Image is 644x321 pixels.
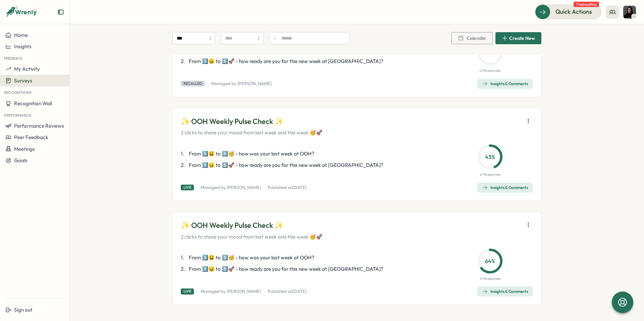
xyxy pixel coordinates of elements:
[480,153,500,161] p: 43 %
[14,307,33,313] span: Sign out
[201,185,261,191] p: Managed by
[14,146,35,152] span: Meetings
[480,276,500,281] p: 9 / 14 responses
[535,4,602,19] button: Quick Actions
[181,254,187,261] span: 1 .
[477,183,533,193] button: Insights & Comments
[14,134,48,140] span: Peer Feedback
[477,79,533,89] button: Insights & Comments
[509,36,535,41] span: Create New
[181,288,194,294] div: Live
[181,162,187,169] span: 2 .
[181,81,205,86] div: recalled
[181,150,187,157] span: 1 .
[14,100,52,107] span: Recognition Wall
[211,81,272,87] p: Managed by
[189,254,314,261] span: From 1️⃣😩 to 5️⃣🥳 - how was your last week at OOH?
[479,68,500,73] p: 0 / 14 responses
[482,289,528,294] div: Insights & Comments
[480,49,500,57] p: 0 %
[480,257,500,265] p: 64 %
[181,116,322,127] p: ✨ OOH Weekly Pulse Check ✨
[14,157,28,164] span: Goals
[268,185,307,191] p: Published on
[237,81,272,86] a: [PERSON_NAME]
[57,9,64,15] button: Expand sidebar
[181,265,187,273] span: 2 .
[14,77,32,84] span: Surveys
[477,286,533,297] button: Insights & Comments
[227,288,261,294] a: [PERSON_NAME]
[451,32,493,44] button: Calendar
[181,220,322,231] p: ✨ OOH Weekly Pulse Check ✨
[292,185,307,190] span: [DATE]
[181,58,187,65] span: 2 .
[268,288,307,295] p: Published on
[181,185,194,190] div: Live
[227,185,261,190] a: [PERSON_NAME]
[14,43,32,50] span: Insights
[181,129,322,136] p: 2 clicks to share your mood from last week and this week 🥳🚀
[14,123,64,129] span: Performance Reviews
[574,2,599,7] span: 1 task waiting
[482,81,528,86] div: Insights & Comments
[189,58,383,65] span: From 1️⃣😖 to 5️⃣🚀 - how ready are you for this new week at [GEOGRAPHIC_DATA]?
[555,7,592,16] span: Quick Actions
[623,6,636,18] img: Lisa Scherer
[467,36,486,41] span: Calendar
[189,162,383,169] span: From 1️⃣😖 to 5️⃣🚀 - how ready are you for this new week at [GEOGRAPHIC_DATA]?
[482,185,528,190] div: Insights & Comments
[181,233,322,241] p: 2 clicks to share your mood from last week and this week 🥳🚀
[201,288,261,295] p: Managed by
[14,66,40,72] span: My Activity
[14,32,28,38] span: Home
[495,32,541,44] button: Create New
[480,172,500,177] p: 6 / 14 responses
[189,265,383,273] span: From 1️⃣😖 to 5️⃣🚀 - how ready are you for this new week at [GEOGRAPHIC_DATA]?
[189,150,314,157] span: From 1️⃣😩 to 5️⃣🥳 - how was your last week at OOH?
[292,288,307,294] span: [DATE]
